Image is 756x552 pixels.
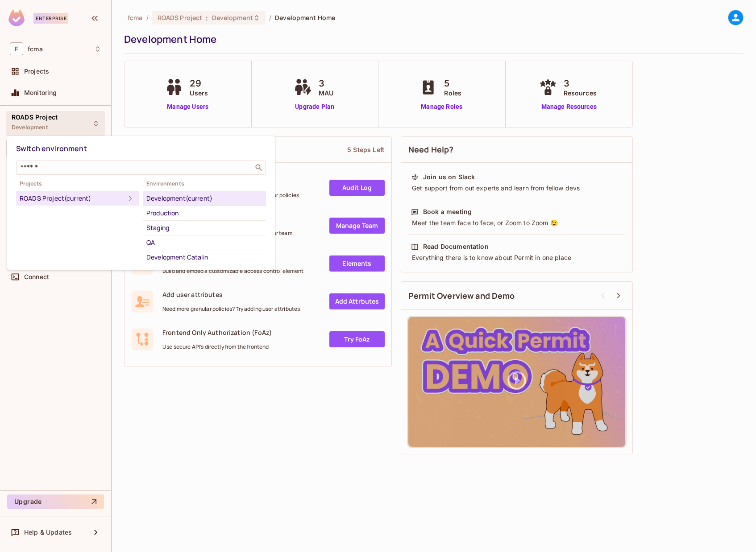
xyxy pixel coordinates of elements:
div: Development (current) [146,193,262,204]
div: Production [146,208,262,218]
div: Development Catalin [146,252,262,263]
div: ROADS Project (current) [20,193,125,204]
div: QA [146,237,262,248]
span: Environments [143,180,266,187]
div: Staging [146,222,262,233]
span: Projects [16,180,139,187]
span: Switch environment [16,144,87,153]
